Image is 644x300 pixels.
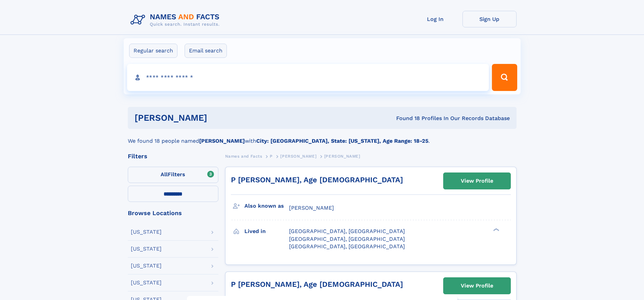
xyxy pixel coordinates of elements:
[462,11,517,27] a: Sign Up
[129,44,177,58] label: Regular search
[128,129,517,145] div: We found 18 people named with .
[270,154,273,159] span: P
[280,152,316,160] a: [PERSON_NAME]
[225,152,262,160] a: Names and Facts
[461,278,493,294] div: View Profile
[302,115,510,122] div: Found 18 Profiles In Our Records Database
[289,236,405,242] span: [GEOGRAPHIC_DATA], [GEOGRAPHIC_DATA]
[256,138,428,144] b: City: [GEOGRAPHIC_DATA], State: [US_STATE], Age Range: 18-25
[128,210,218,216] div: Browse Locations
[244,200,289,212] h3: Also known as
[461,173,493,189] div: View Profile
[131,246,162,252] div: [US_STATE]
[444,278,510,294] a: View Profile
[289,205,334,211] span: [PERSON_NAME]
[324,154,360,159] span: [PERSON_NAME]
[280,154,316,159] span: [PERSON_NAME]
[289,243,405,250] span: [GEOGRAPHIC_DATA], [GEOGRAPHIC_DATA]
[131,280,162,285] div: [US_STATE]
[231,176,403,184] a: P [PERSON_NAME], Age [DEMOGRAPHIC_DATA]
[408,11,462,27] a: Log In
[289,228,405,234] span: [GEOGRAPHIC_DATA], [GEOGRAPHIC_DATA]
[492,64,517,91] button: Search Button
[127,64,489,91] input: search input
[131,229,162,235] div: [US_STATE]
[131,263,162,269] div: [US_STATE]
[231,280,403,289] a: P [PERSON_NAME], Age [DEMOGRAPHIC_DATA]
[270,152,273,160] a: P
[444,173,510,189] a: View Profile
[135,114,302,122] h1: [PERSON_NAME]
[244,226,289,237] h3: Lived in
[492,228,500,232] div: ❯
[128,167,218,183] label: Filters
[128,153,218,159] div: Filters
[199,138,245,144] b: [PERSON_NAME]
[128,11,225,29] img: Logo Names and Facts
[185,44,227,58] label: Email search
[161,171,168,178] span: All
